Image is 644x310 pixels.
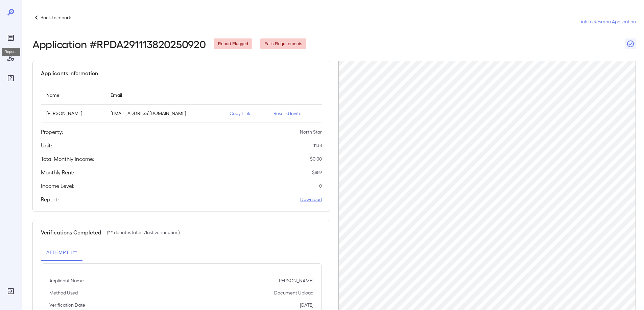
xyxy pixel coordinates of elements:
div: Log Out [5,286,16,297]
h5: Applicants Information [41,69,98,77]
div: Reports [2,48,20,56]
p: (** denotes latest/last verification) [107,229,180,236]
button: Attempt 1** [41,245,82,261]
p: Method Used [49,289,78,296]
h5: Unit: [41,141,52,149]
div: FAQ [5,73,16,84]
div: Reports [5,32,16,43]
p: Copy Link [230,110,263,117]
p: [PERSON_NAME] [46,110,100,117]
p: [PERSON_NAME] [278,277,313,284]
p: [EMAIL_ADDRESS][DOMAIN_NAME] [111,110,219,117]
p: $ 889 [312,169,322,176]
p: $ 0.00 [310,156,322,162]
p: Document Upload [274,289,313,296]
span: Report Flagged [214,41,252,47]
p: 0 [319,182,322,189]
table: simple table [41,85,322,122]
th: Email [105,85,224,105]
h5: Total Monthly Income: [41,155,94,163]
p: Verification Date [49,302,85,308]
p: Back to reports [41,14,72,21]
h5: Verifications Completed [41,228,101,236]
h2: Application # RPDA291113820250920 [32,38,206,50]
span: Fails Requirements [260,41,306,47]
p: Resend Invite [273,110,316,117]
h5: Property: [41,128,63,136]
a: Download [300,196,322,203]
th: Name [41,85,105,105]
button: Close Report [625,38,636,49]
h5: Monthly Rent: [41,168,74,176]
h5: Income Level: [41,182,74,190]
h5: Report: [41,195,59,203]
div: Manage Users [5,53,16,63]
p: 1138 [313,142,322,149]
a: Link to Resman Application [578,18,636,25]
p: [DATE] [300,302,313,308]
p: North Star [300,129,322,135]
p: Applicant Name [49,277,84,284]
